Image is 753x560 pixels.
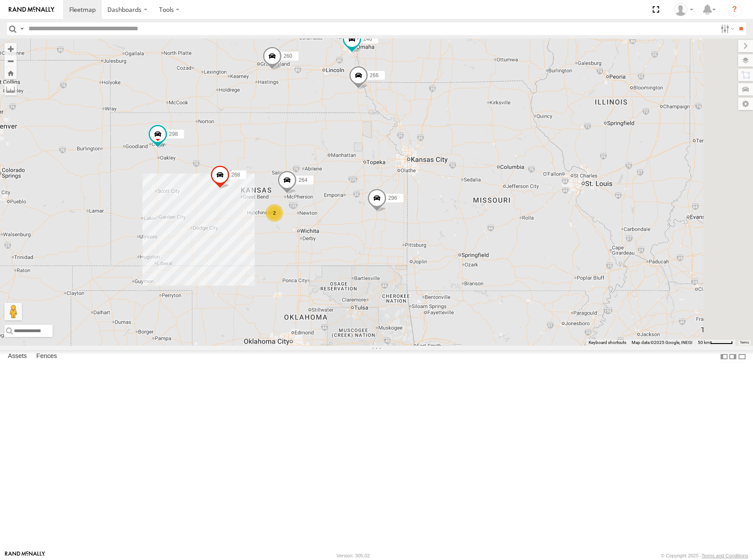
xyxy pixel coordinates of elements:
[4,43,17,55] button: Zoom in
[738,98,753,110] label: Map Settings
[18,22,25,35] label: Search Query
[284,53,292,59] span: 260
[388,195,397,201] span: 296
[4,83,17,96] label: Measure
[4,303,22,320] button: Drag Pegman onto the map to open Street View
[266,204,283,222] div: 2
[5,551,45,560] a: Visit our Website
[740,340,749,344] a: Terms
[169,131,178,137] span: 298
[589,340,626,346] button: Keyboard shortcuts
[728,3,742,17] i: ?
[698,340,710,345] span: 50 km
[32,351,61,363] label: Fences
[4,55,17,67] button: Zoom out
[337,553,370,558] div: Version: 305.02
[363,35,372,42] span: 246
[9,7,54,13] img: rand-logo.svg
[231,171,240,177] span: 268
[717,22,736,35] label: Search Filter Options
[632,340,693,345] span: Map data ©2025 Google, INEGI
[4,67,17,79] button: Zoom Home
[702,553,748,558] a: Terms and Conditions
[728,350,737,363] label: Dock Summary Table to the Right
[298,177,307,183] span: 264
[695,340,735,346] button: Map Scale: 50 km per 48 pixels
[720,350,728,363] label: Dock Summary Table to the Left
[4,351,31,363] label: Assets
[671,3,696,16] div: Shane Miller
[738,350,746,363] label: Hide Summary Table
[370,72,379,78] span: 266
[661,553,748,558] div: © Copyright 2025 -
